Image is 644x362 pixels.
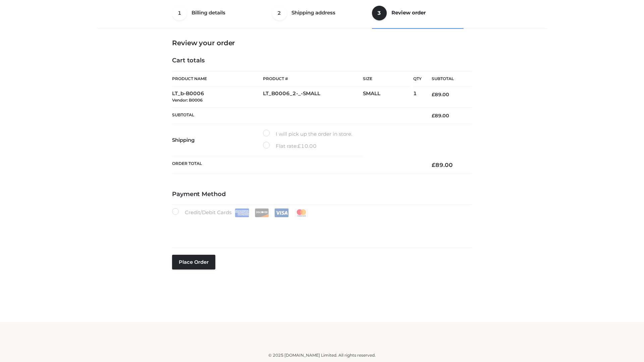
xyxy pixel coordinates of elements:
span: £ [432,92,435,98]
th: Order Total [172,156,422,174]
bdi: 10.00 [298,143,317,149]
small: Vendor: B0006 [172,98,203,103]
th: Subtotal [422,71,472,86]
bdi: 89.00 [432,92,449,98]
td: LT_b-B0006 [172,86,263,108]
th: Product Name [172,71,263,86]
label: I will pick up the order in store. [263,130,352,138]
button: Place order [172,255,215,269]
th: Size [363,71,410,86]
img: Visa [274,208,289,217]
td: 1 [413,86,422,108]
label: Credit/Debit Cards [172,208,309,217]
h4: Cart totals [172,57,472,64]
th: Shipping [172,124,263,156]
h4: Payment Method [172,191,472,198]
img: Discover [255,208,269,217]
span: £ [432,162,435,168]
bdi: 89.00 [432,113,449,119]
img: Amex [235,208,249,217]
iframe: Secure payment input frame [171,216,471,240]
td: LT_B0006_2-_-SMALL [263,86,363,108]
th: Product # [263,71,363,86]
bdi: 89.00 [432,162,453,168]
label: Flat rate: [263,142,317,150]
span: £ [432,113,435,119]
th: Qty [413,71,422,86]
td: SMALL [363,86,413,108]
div: © 2025 [DOMAIN_NAME] Limited. All rights reserved. [100,352,544,359]
th: Subtotal [172,107,422,124]
img: Mastercard [294,208,309,217]
span: £ [298,143,301,149]
h3: Review your order [172,39,472,47]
